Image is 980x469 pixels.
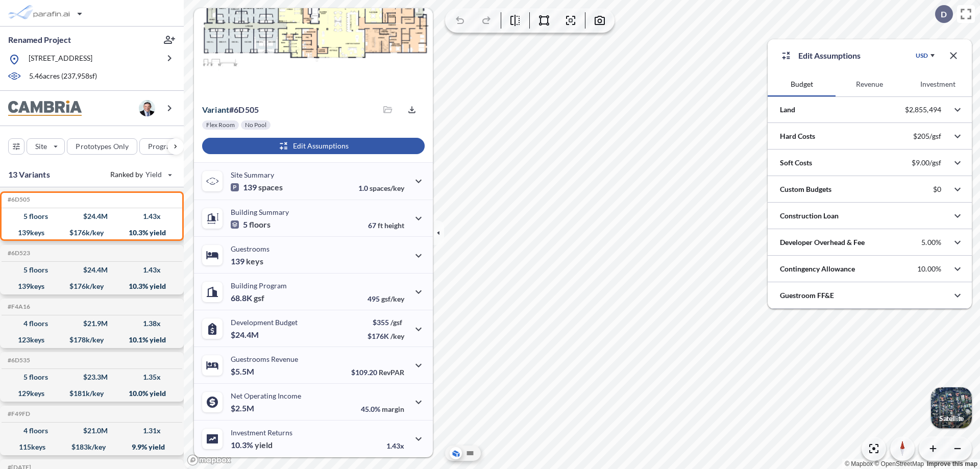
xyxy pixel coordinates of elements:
[390,318,402,327] span: /gsf
[6,303,30,310] h5: Click to copy the code
[139,100,155,116] img: user logo
[379,368,404,377] span: RevPAR
[231,440,273,450] p: 10.3%
[6,250,30,257] h5: Click to copy the code
[370,184,404,192] span: spaces/key
[27,138,65,155] button: Site
[378,221,383,230] span: ft
[382,405,404,413] span: margin
[931,387,972,428] button: Switcher ImageSatellite
[381,294,404,303] span: gsf/key
[368,221,404,230] p: 67
[67,138,137,155] button: Prototypes Only
[231,355,298,363] p: Guestrooms Revenue
[35,141,47,152] p: Site
[231,281,287,290] p: Building Program
[139,138,194,155] button: Program
[202,105,229,114] span: Variant
[148,141,177,152] p: Program
[916,52,928,60] div: USD
[780,158,812,168] p: Soft Costs
[351,368,404,377] p: $109.20
[231,244,269,253] p: Guestrooms
[798,50,861,62] p: Edit Assumptions
[921,238,941,247] p: 5.00%
[390,332,404,340] span: /key
[941,10,947,19] p: D
[836,72,903,96] button: Revenue
[231,330,260,340] p: $24.4M
[29,53,92,66] p: [STREET_ADDRESS]
[231,366,256,377] p: $5.5M
[780,105,795,115] p: Land
[255,440,273,450] span: yield
[845,460,873,467] a: Mapbox
[8,34,71,45] p: Renamed Project
[358,184,404,192] p: 1.0
[913,132,941,141] p: $205/gsf
[874,460,924,467] a: OpenStreetMap
[231,391,301,400] p: Net Operating Income
[367,318,404,327] p: $355
[367,332,404,340] p: $176K
[246,256,263,266] span: keys
[384,221,404,230] span: height
[249,219,271,230] span: floors
[231,182,283,192] p: 139
[912,158,941,167] p: $9.00/gsf
[258,182,283,192] span: spaces
[931,387,972,428] img: Switcher Image
[102,166,179,183] button: Ranked by Yield
[29,71,97,82] p: 5.46 acres ( 237,958 sf)
[231,403,256,413] p: $2.5M
[780,264,855,274] p: Contingency Allowance
[187,454,232,466] a: Mapbox homepage
[361,405,404,413] p: 45.0%
[231,293,264,303] p: 68.8K
[206,121,235,129] p: Flex Room
[8,168,50,181] p: 13 Variants
[780,184,831,194] p: Custom Budgets
[6,196,30,203] h5: Click to copy the code
[231,318,298,327] p: Development Budget
[145,169,162,180] span: Yield
[905,105,941,114] p: $2,855,494
[245,121,266,129] p: No Pool
[780,237,865,248] p: Developer Overhead & Fee
[231,428,292,437] p: Investment Returns
[780,211,839,221] p: Construction Loan
[768,72,836,96] button: Budget
[927,460,977,467] a: Improve this map
[917,264,941,274] p: 10.00%
[933,185,941,194] p: $0
[6,410,30,417] h5: Click to copy the code
[904,72,972,96] button: Investment
[780,290,834,301] p: Guestroom FF&E
[464,447,476,459] button: Site Plan
[780,131,815,141] p: Hard Costs
[254,293,264,303] span: gsf
[231,219,271,230] p: 5
[450,447,462,459] button: Aerial View
[202,138,425,154] button: Edit Assumptions
[202,105,259,115] p: # 6d505
[231,208,289,216] p: Building Summary
[6,357,30,364] h5: Click to copy the code
[231,256,263,266] p: 139
[367,294,404,303] p: 495
[8,101,82,116] img: BrandImage
[939,414,964,423] p: Satellite
[231,170,274,179] p: Site Summary
[76,141,129,152] p: Prototypes Only
[386,441,404,450] p: 1.43x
